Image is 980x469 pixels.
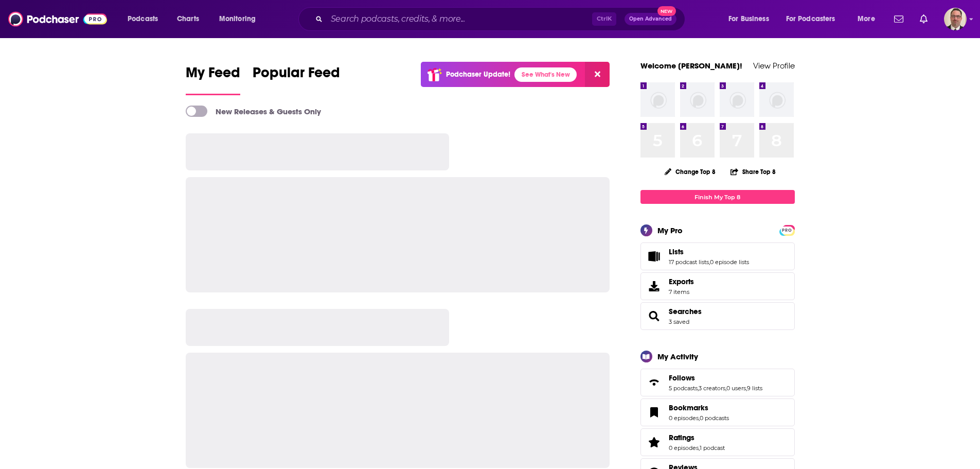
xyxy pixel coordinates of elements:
span: For Business [728,12,769,26]
img: missing-image.png [759,82,794,117]
span: Lists [669,247,684,256]
a: PRO [781,226,793,234]
button: Change Top 8 [658,165,722,178]
img: Podchaser - Follow, Share and Rate Podcasts [8,9,107,29]
span: Exports [669,277,694,286]
img: User Profile [944,8,967,30]
span: Follows [640,369,795,396]
a: New Releases & Guests Only [186,106,321,117]
a: Lists [644,249,665,264]
span: Lists [640,242,795,270]
span: , [699,444,700,451]
a: Lists [669,247,749,256]
span: New [657,6,676,16]
a: 1 podcast [700,444,725,451]
a: 3 creators [699,385,725,392]
a: Welcome [PERSON_NAME]! [640,61,742,71]
a: 0 podcasts [700,414,729,422]
a: Searches [669,307,702,316]
span: , [746,385,747,392]
a: Searches [644,309,665,323]
a: Ratings [644,435,665,449]
a: 0 users [726,385,746,392]
a: 0 episode lists [710,258,749,266]
a: Charts [170,11,205,27]
span: Follows [669,373,695,383]
span: Ratings [669,433,694,442]
span: Bookmarks [669,403,708,412]
span: Searches [640,302,795,330]
a: Show notifications dropdown [890,10,907,28]
span: 7 items [669,288,694,296]
a: Exports [640,272,795,300]
span: , [698,385,699,392]
span: Open Advanced [629,16,672,22]
span: Bookmarks [640,398,795,426]
a: Ratings [669,433,725,442]
span: Charts [177,12,199,26]
span: My Feed [186,64,240,88]
a: 17 podcast lists [669,258,709,266]
span: Ratings [640,428,795,456]
div: My Activity [657,352,698,361]
a: Finish My Top 8 [640,190,795,204]
a: View Profile [753,61,795,71]
span: Podcasts [128,12,158,26]
span: , [725,385,726,392]
img: missing-image.png [640,82,675,117]
a: Bookmarks [669,403,729,412]
div: Search podcasts, credits, & more... [308,7,695,31]
button: open menu [120,11,171,27]
span: More [858,12,875,26]
span: Logged in as PercPodcast [944,8,967,30]
a: Follows [669,373,762,383]
span: , [699,414,700,422]
a: 9 lists [747,385,762,392]
button: open menu [850,11,888,27]
a: Popular Feed [253,64,340,95]
span: Exports [644,279,665,293]
a: Follows [644,375,665,390]
p: Podchaser Update! [446,70,510,79]
span: Popular Feed [253,64,340,88]
a: 3 saved [669,318,689,325]
button: Open AdvancedNew [625,13,676,25]
a: Show notifications dropdown [916,10,932,28]
input: Search podcasts, credits, & more... [327,11,592,27]
button: open menu [721,11,782,27]
span: PRO [781,227,793,234]
span: For Podcasters [786,12,835,26]
button: open menu [779,11,850,27]
span: Monitoring [219,12,256,26]
button: Share Top 8 [730,162,776,182]
div: My Pro [657,225,683,235]
a: My Feed [186,64,240,95]
span: , [709,258,710,266]
button: open menu [212,11,269,27]
a: Bookmarks [644,405,665,420]
img: missing-image.png [720,82,754,117]
a: 0 episodes [669,444,699,451]
a: 0 episodes [669,414,699,422]
img: missing-image.png [680,82,715,117]
span: Ctrl K [592,12,616,26]
a: See What's New [514,67,577,82]
button: Show profile menu [944,8,967,30]
a: 5 podcasts [669,385,698,392]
